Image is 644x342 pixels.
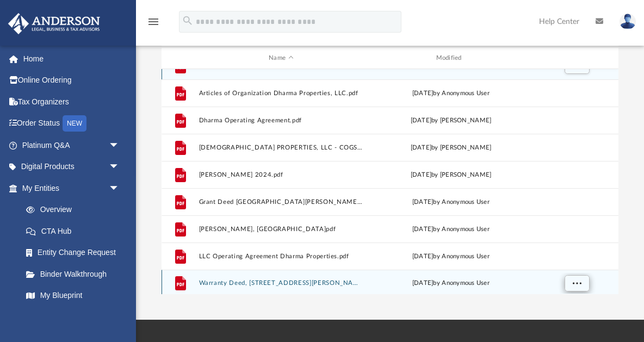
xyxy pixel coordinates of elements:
button: Dharma Operating Agreement.pdf [199,117,363,124]
a: Order StatusNEW [8,113,136,135]
div: [DATE] by Anonymous User [368,89,533,98]
a: My Entitiesarrow_drop_down [8,177,136,199]
span: arrow_drop_down [109,134,131,157]
a: Online Ordering [8,70,136,91]
div: [DATE] by [PERSON_NAME] [368,61,533,71]
button: [PERSON_NAME] 2024.pdf [199,171,363,178]
img: Anderson Advisors Platinum Portal [5,13,103,34]
a: Overview [15,199,136,221]
div: [DATE] by Anonymous User [368,252,533,262]
a: Tax Organizers [8,91,136,113]
div: [DATE] by [PERSON_NAME] [368,116,533,126]
div: NEW [63,115,86,132]
button: Warranty Deed, [STREET_ADDRESS][PERSON_NAME]pdf [199,279,363,287]
a: Home [8,48,136,70]
i: menu [147,15,160,28]
a: Digital Productsarrow_drop_down [8,156,136,178]
div: [DATE] by Anonymous User [368,197,533,207]
div: [DATE] by Anonymous User [368,278,533,288]
div: grid [162,69,619,295]
a: Entity Change Request [15,242,136,264]
div: Modified [368,53,534,63]
div: id [538,53,614,63]
div: Name [198,53,363,63]
a: My Blueprint [15,285,131,307]
span: arrow_drop_down [109,177,131,200]
div: [DATE] by Anonymous User [368,225,533,234]
button: Articles of Incorporation Dharma Prop.pdf [199,63,363,70]
a: Platinum Q&Aarrow_drop_down [8,134,136,156]
button: More options [564,275,589,291]
div: id [166,53,193,63]
button: Grant Deed [GEOGRAPHIC_DATA][PERSON_NAME]pdf [199,198,363,206]
button: [DEMOGRAPHIC_DATA] PROPERTIES, LLC - COGS dated [DATE].pdf [199,144,363,151]
div: [DATE] by [PERSON_NAME] [368,170,533,180]
a: menu [147,21,160,28]
img: User Pic [620,14,636,29]
i: search [182,15,194,27]
div: [DATE] by [PERSON_NAME] [368,143,533,153]
a: CTA Hub [15,220,136,242]
button: LLC Operating Agreement Dharma Properties.pdf [199,253,363,260]
button: Articles of Organization Dharma Properties, LLC.pdf [199,90,363,97]
a: Binder Walkthrough [15,263,136,285]
span: arrow_drop_down [109,156,131,178]
button: [PERSON_NAME], [GEOGRAPHIC_DATA]pdf [199,226,363,233]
